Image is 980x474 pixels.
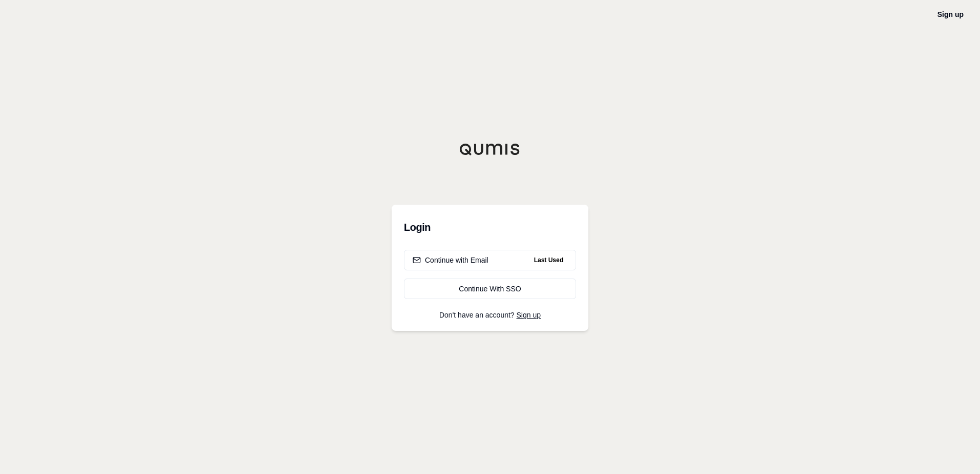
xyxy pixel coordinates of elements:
[404,250,576,270] button: Continue with EmailLast Used
[937,10,964,18] a: Sign up
[413,284,567,294] div: Continue With SSO
[413,255,488,265] div: Continue with Email
[404,311,576,319] p: Don't have an account?
[404,279,576,299] a: Continue With SSO
[530,254,567,266] span: Last Used
[517,311,541,319] a: Sign up
[404,217,576,238] h3: Login
[459,143,521,155] img: Qumis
